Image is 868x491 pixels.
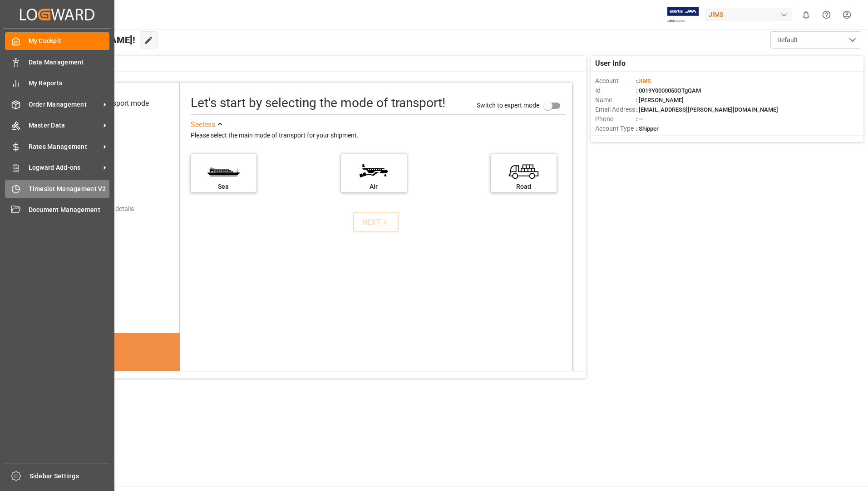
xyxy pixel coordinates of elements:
button: Help Center [816,5,837,25]
span: : [EMAIL_ADDRESS][PERSON_NAME][DOMAIN_NAME] [636,106,778,113]
span: Email Address [595,105,636,114]
div: See less [191,119,215,130]
span: : [PERSON_NAME] [636,97,684,103]
div: Air [345,182,402,191]
div: Sea [195,182,252,191]
img: Exertis%20JAM%20-%20Email%20Logo.jpg_1722504956.jpg [667,7,699,23]
span: : — [636,116,643,123]
span: Logward Add-ons [29,163,100,172]
span: JIMS [637,78,651,84]
a: My Cockpit [5,32,109,50]
div: Add shipping details [77,204,134,214]
span: Account Type [595,124,636,133]
span: : Shipper [636,125,659,132]
div: Let's start by selecting the mode of transport! [191,93,445,113]
a: Data Management [5,53,109,71]
a: Timeslot Management V2 [5,180,109,197]
span: My Cockpit [29,36,110,46]
span: : [636,78,651,84]
span: Timeslot Management V2 [29,184,110,194]
span: Order Management [29,100,100,109]
span: Data Management [29,58,110,67]
a: My Reports [5,74,109,92]
span: Account [595,76,636,86]
span: Hello [PERSON_NAME]! [38,31,135,49]
button: JIMS [705,6,796,23]
span: Master Data [29,121,100,130]
div: JIMS [705,8,792,21]
span: Switch to expert mode [477,101,539,108]
span: User Info [595,58,626,69]
span: Document Management [29,205,110,215]
span: : 0019Y0000050OTgQAM [636,87,701,94]
span: Name [595,95,636,105]
span: Phone [595,114,636,124]
span: Rates Management [29,142,100,152]
button: open menu [770,31,861,49]
span: My Reports [29,79,110,88]
div: NEXT [362,217,390,228]
a: Document Management [5,201,109,219]
div: Road [495,182,552,191]
span: Default [777,35,798,45]
span: Sidebar Settings [30,471,111,481]
span: Id [595,86,636,95]
button: NEXT [353,212,399,232]
button: show 0 new notifications [796,5,816,25]
div: Please select the main mode of transport for your shipment. [191,130,566,141]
